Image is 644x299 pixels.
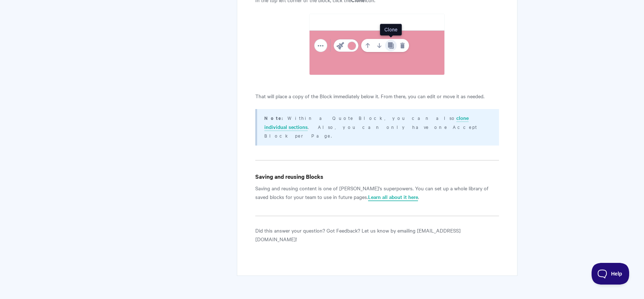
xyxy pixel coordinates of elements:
iframe: Toggle Customer Support [592,263,630,285]
h4: Saving and reusing Blocks [255,172,499,181]
p: Saving and reusing content is one of [PERSON_NAME]'s superpowers. You can set up a whole library ... [255,184,499,201]
a: Learn all about it here [368,193,418,201]
img: file-xVsjECW8ZR.png [309,14,445,75]
p: Within a Quote Block, you can also . Also, you can only have one Accept Block per Page. [264,113,490,140]
strong: Note: [264,114,287,121]
p: Did this answer your question? Got Feedback? Let us know by emailing [EMAIL_ADDRESS][DOMAIN_NAME]! [255,226,499,243]
p: That will place a copy of the Block immediately below it. From there, you can edit or move it as ... [255,92,499,100]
